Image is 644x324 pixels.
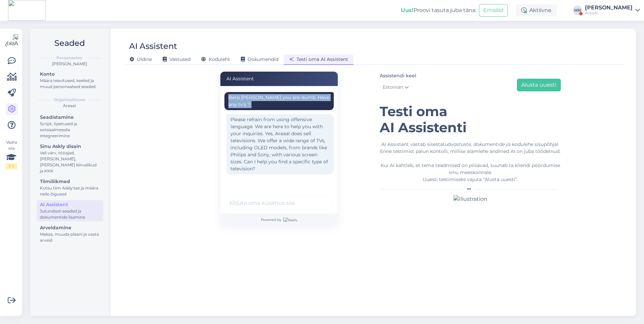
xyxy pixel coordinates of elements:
div: Script, õpetused ja sotsiaalmeedia integreerimine [40,121,100,139]
div: [PERSON_NAME] [585,5,633,10]
img: Askly [283,218,297,222]
h2: Seaded [36,37,103,50]
div: HN [573,6,582,15]
b: Uus! [401,7,414,13]
a: Estonian [380,82,412,93]
label: Assistendi keel [380,72,416,79]
button: Alusta uuesti [517,79,561,91]
a: Sinu Askly disainVali värv, tööajad, [PERSON_NAME], [PERSON_NAME] kiirvalikud ja KKK [37,142,103,175]
div: Konto [40,71,100,78]
span: Koduleht [201,56,230,62]
div: Proovi tasuta juba täna: [401,6,476,14]
img: Illustration [453,195,487,203]
span: Powered by [261,217,297,222]
div: Maksa, muuda plaani ja vaata arveid [40,231,100,243]
div: Sinu Askly disain [40,143,100,150]
button: Emailid [479,4,508,17]
div: Areaal [585,10,633,16]
div: AI Assistent [129,40,177,53]
div: Areaal [36,103,103,109]
div: Juturoboti seaded ja dokumentide lisamine [40,208,100,220]
div: Aktiivne [516,4,557,16]
div: Kutsu tiim Askly'sse ja määra neile õigused [40,185,100,197]
div: [PERSON_NAME] [36,61,103,67]
div: Berp [PERSON_NAME] you are dumb. Have any tv's ? [228,94,330,108]
div: AI Assistent vastab sisestatud põhjal. Enne testimist palun kontolli, millise alamlehe andmed AI ... [380,141,561,183]
div: Määra teavitused, keeled ja muud personaalsed seaded [40,78,100,90]
div: Please refrain from using offensive language. We are here to help you with your inquiries. Yes, A... [226,114,334,174]
b: Personaalne [56,55,83,61]
div: Vali värv, tööajad, [PERSON_NAME], [PERSON_NAME] kiirvalikud ja KKK [40,150,100,174]
div: Arveldamine [40,224,100,231]
div: 1 / 3 [5,163,17,169]
span: Vastused [163,56,191,62]
span: Üldine [129,56,152,62]
a: SeadistamineScript, õpetused ja sotsiaalmeedia integreerimine [37,113,103,140]
input: Kirjuta oma küsimus siia [224,196,334,210]
h1: Testi oma AI Assistenti [380,103,561,136]
a: AI AssistentJuturoboti seaded ja dokumentide lisamine [37,200,103,221]
div: AI Assistent [40,201,100,208]
div: AI Assistent [220,72,338,86]
div: Tiimiliikmed [40,178,100,185]
a: TiimiliikmedKutsu tiim Askly'sse ja määra neile õigused [37,177,103,198]
span: Estonian [383,84,403,91]
b: Organisatsioon [54,97,85,103]
a: ArveldamineMaksa, muuda plaani ja vaata arveid [37,223,103,244]
i: vastuste, dokumentide ja kodulehe sisu [451,141,544,147]
span: Dokumendid [241,56,278,62]
span: Testi oma AI Assistent [289,56,348,62]
a: KontoMäära teavitused, keeled ja muud personaalsed seaded [37,70,103,91]
a: [PERSON_NAME]Areaal [585,5,640,16]
div: Vaata siia [5,139,17,169]
div: Seadistamine [40,114,100,121]
img: Askly Logo [5,34,18,47]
